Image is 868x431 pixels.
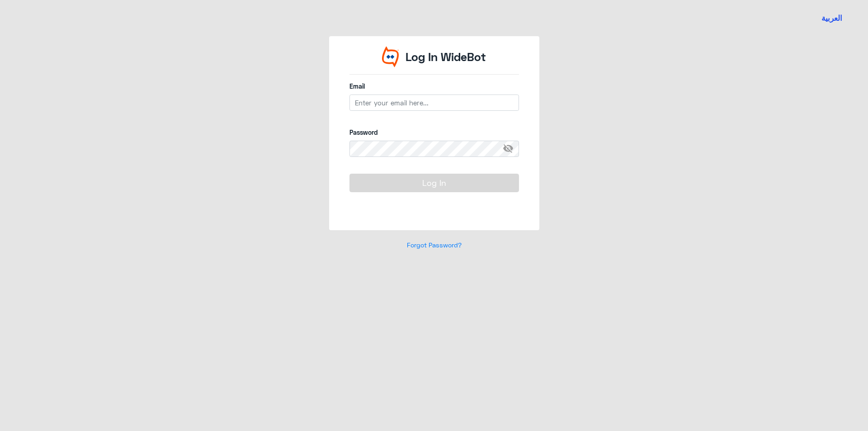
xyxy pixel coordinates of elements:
[349,128,519,137] label: Password
[382,46,399,67] img: Widebot Logo
[407,241,462,249] a: Forgot Password?
[406,48,486,66] p: Log In WideBot
[503,141,519,157] span: visibility_off
[821,13,842,24] button: العربية
[349,174,519,192] button: Log In
[349,95,519,111] input: Enter your email here...
[816,7,848,29] a: Switch language
[349,81,519,91] label: Email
